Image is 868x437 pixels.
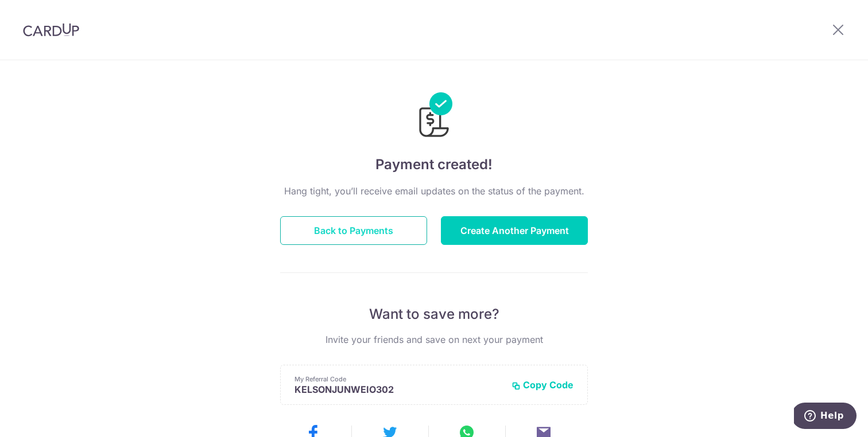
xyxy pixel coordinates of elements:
img: Payments [416,92,452,141]
button: Back to Payments [280,216,427,245]
p: Hang tight, you’ll receive email updates on the status of the payment. [280,184,588,198]
img: CardUp [23,23,79,37]
button: Copy Code [511,379,573,391]
p: Invite your friends and save on next your payment [280,333,588,346]
iframe: Opens a widget where you can find more information [794,403,857,431]
h4: Payment created! [280,154,588,175]
p: My Referral Code [294,374,502,384]
p: KELSONJUNWEIO302 [294,384,502,395]
p: Want to save more? [280,305,588,323]
button: Create Another Payment [441,216,588,245]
